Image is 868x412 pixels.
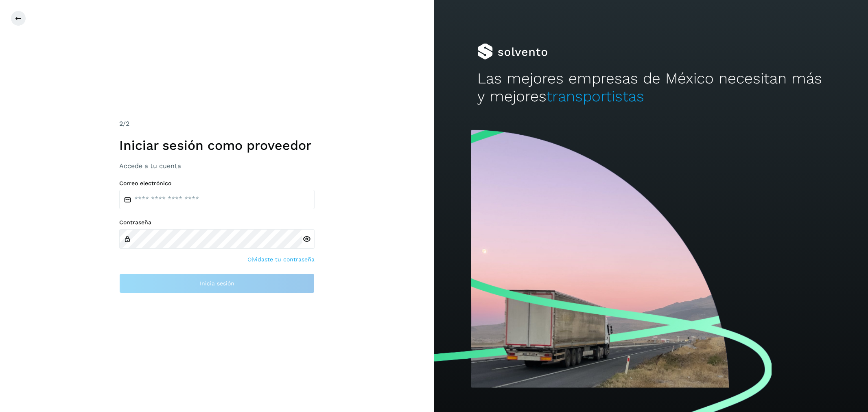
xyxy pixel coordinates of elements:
[200,281,234,286] span: Inicia sesión
[247,255,315,264] a: Olvidaste tu contraseña
[119,180,315,187] label: Correo electrónico
[119,162,315,170] h3: Accede a tu cuenta
[119,120,123,127] span: 2
[477,70,824,106] h2: Las mejores empresas de México necesitan más y mejores
[119,219,315,226] label: Contraseña
[119,138,315,153] h1: Iniciar sesión como proveedor
[119,274,315,293] button: Inicia sesión
[547,88,644,105] span: transportistas
[119,119,315,129] div: /2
